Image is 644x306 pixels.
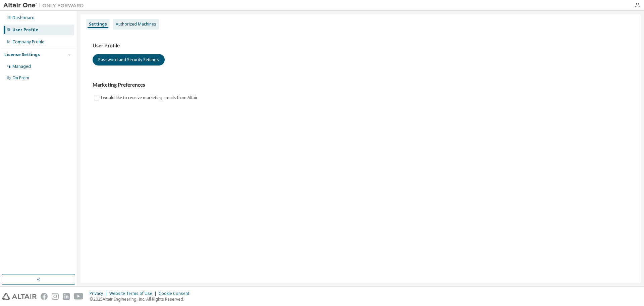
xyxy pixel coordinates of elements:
div: Cookie Consent [159,291,193,296]
div: User Profile [12,27,38,33]
button: Password and Security Settings [93,54,165,65]
img: youtube.svg [74,293,84,300]
div: Company Profile [12,39,44,45]
h3: User Profile [93,42,629,49]
div: License Settings [4,52,40,57]
div: Managed [12,64,31,69]
div: Authorized Machines [116,21,156,27]
label: I would like to receive marketing emails from Altair [101,94,199,102]
img: Altair One [3,2,87,9]
div: Website Terms of Use [109,291,159,296]
p: © 2025 Altair Engineering, Inc. All Rights Reserved. [90,296,193,302]
div: Dashboard [12,15,35,20]
h3: Marketing Preferences [93,82,629,88]
img: facebook.svg [41,293,48,300]
div: Privacy [90,291,109,296]
div: Settings [89,21,107,27]
img: altair_logo.svg [2,293,37,300]
img: instagram.svg [52,293,59,300]
img: linkedin.svg [63,293,70,300]
div: On Prem [12,75,29,81]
